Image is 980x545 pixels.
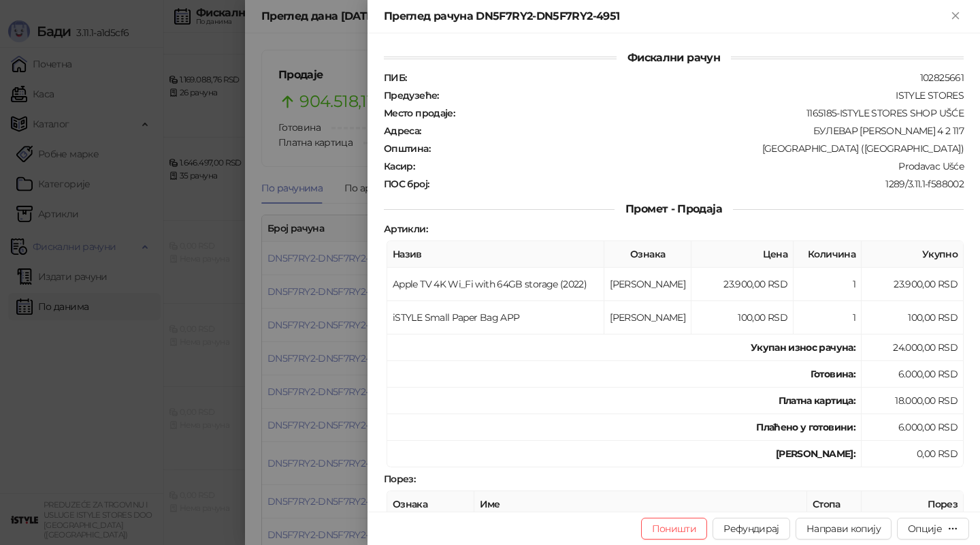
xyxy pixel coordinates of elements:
div: БУЛЕВАР [PERSON_NAME] 4 2 117 [423,125,965,137]
strong: Предузеће : [384,89,439,102]
th: Укупно [862,241,964,268]
strong: Готовина : [811,368,855,380]
td: 100,00 RSD [862,301,964,334]
td: Apple TV 4K Wi_Fi with 64GB storage (2022) [387,268,604,301]
strong: Општина : [384,142,430,155]
div: 102825661 [408,72,965,84]
td: 23.900,00 RSD [691,268,794,301]
th: Назив [387,241,604,268]
strong: Артикли : [384,223,427,235]
strong: Касир : [384,160,414,172]
strong: Платна картица : [779,394,855,407]
th: Количина [794,241,862,268]
button: Поништи [641,518,708,540]
strong: [PERSON_NAME]: [776,448,855,460]
div: 1165185-ISTYLE STORES SHOP UŠĆE [456,107,965,119]
strong: Плаћено у готовини: [756,421,855,433]
td: 6.000,00 RSD [862,414,964,441]
strong: ПОС број : [384,178,429,190]
strong: ПИБ : [384,72,406,84]
td: [PERSON_NAME] [604,268,691,301]
strong: Адреса : [384,125,421,137]
div: ISTYLE STORES [440,89,965,102]
button: Направи копију [796,518,892,540]
td: 24.000,00 RSD [862,334,964,361]
div: Prodavac Ušće [416,160,965,172]
th: Име [474,491,807,518]
div: [GEOGRAPHIC_DATA] ([GEOGRAPHIC_DATA]) [431,142,965,155]
th: Цена [691,241,794,268]
td: 100,00 RSD [691,301,794,334]
strong: Место продаје : [384,107,455,119]
th: Порез [862,491,964,518]
span: Промет - Продаја [615,202,733,215]
strong: Порез : [384,473,415,485]
button: Опције [897,518,969,540]
button: Close [947,8,964,25]
td: 6.000,00 RSD [862,361,964,388]
strong: Укупан износ рачуна : [751,341,855,354]
div: Преглед рачуна DN5F7RY2-DN5F7RY2-4951 [384,8,947,25]
th: Стопа [807,491,862,518]
td: 1 [794,301,862,334]
button: Рефундирај [713,518,790,540]
td: 18.000,00 RSD [862,388,964,414]
td: [PERSON_NAME] [604,301,691,334]
td: 0,00 RSD [862,441,964,467]
span: Фискални рачун [617,51,731,64]
td: 23.900,00 RSD [862,268,964,301]
th: Ознака [604,241,691,268]
th: Ознака [387,491,474,518]
td: 1 [794,268,862,301]
div: Опције [908,523,942,535]
span: Направи копију [806,523,881,535]
td: iSTYLE Small Paper Bag APP [387,301,604,334]
div: 1289/3.11.1-f588002 [430,178,965,190]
